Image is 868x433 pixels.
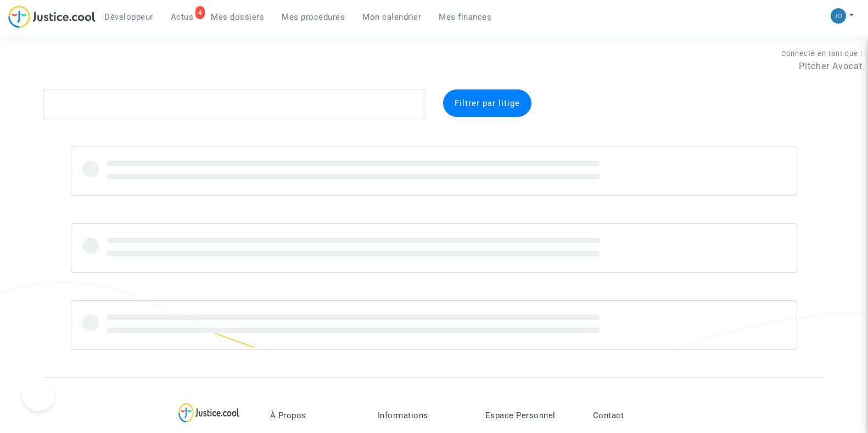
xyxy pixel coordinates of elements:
span: Mes finances [439,12,491,22]
div: 4 [195,6,205,19]
p: Contact [593,410,684,420]
img: 45a793c8596a0d21866ab9c5374b5e4b [831,8,846,24]
p: Informations [378,410,469,420]
span: Mon calendrier [362,12,421,22]
a: Mon calendrier [354,9,430,25]
span: Développeur [104,12,153,22]
span: Mes procédures [282,12,345,22]
p: Espace Personnel [485,410,576,420]
span: Filtrer par litige [455,98,520,108]
a: Mes finances [430,9,500,25]
iframe: Help Scout Beacon - Open [22,378,55,411]
span: Mes dossiers [211,12,264,22]
a: Mes procédures [273,9,354,25]
p: À Propos [270,410,361,420]
img: logo-lg.svg [178,403,239,423]
a: 4Actus [162,9,203,25]
a: Mes dossiers [202,9,273,25]
img: jc-logo.svg [8,5,96,28]
a: Développeur [96,9,162,25]
span: Connecté en tant que : [781,49,863,58]
span: Actus [171,12,194,22]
